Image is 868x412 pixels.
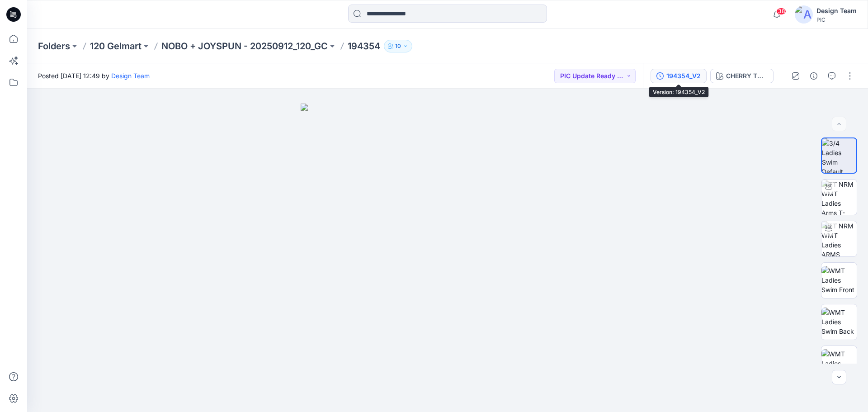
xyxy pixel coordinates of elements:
[384,40,412,52] button: 10
[807,69,821,83] button: Details
[395,41,401,51] p: 10
[822,138,856,173] img: 3/4 Ladies Swim Default
[710,69,774,83] button: CHERRY TOMATO
[821,266,857,294] img: WMT Ladies Swim Front
[348,40,380,52] p: 194354
[821,308,857,336] img: WMT Ladies Swim Back
[90,40,142,52] a: 120 Gelmart
[161,40,328,52] a: NOBO + JOYSPUN - 20250912_120_GC
[816,16,857,23] div: PIC
[816,5,857,16] div: Design Team
[821,349,857,378] img: WMT Ladies Swim Left
[821,221,857,256] img: TT NRM WMT Ladies ARMS DOWN
[726,71,768,81] div: CHERRY TOMATO
[821,180,857,215] img: TT NRM WMT Ladies Arms T-POSE
[111,72,150,80] a: Design Team
[651,69,707,83] button: 194354_V2
[795,5,813,24] img: avatar
[666,71,701,81] div: 194354_V2
[776,8,786,15] span: 38
[38,71,150,81] span: Posted [DATE] 12:49 by
[38,40,70,52] a: Folders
